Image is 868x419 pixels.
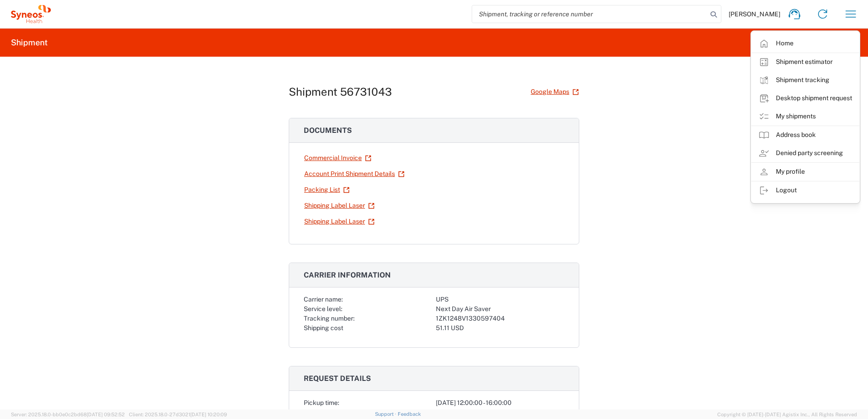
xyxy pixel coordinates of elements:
span: Copyright © [DATE]-[DATE] Agistix Inc., All Rights Reserved [717,410,857,419]
h2: Shipment [11,37,48,48]
a: Feedback [398,411,421,417]
a: Packing List [304,182,350,198]
span: Client: 2025.18.0-27d3021 [129,412,227,417]
div: 51.11 USD [436,323,564,333]
a: Home [751,34,859,53]
span: Request details [304,374,371,383]
a: Shipping Label Laser [304,214,375,229]
a: Denied party screening [751,144,859,162]
span: Shipping cost [304,324,343,331]
span: Server: 2025.18.0-bb0e0c2bd68 [11,412,125,417]
a: Support [375,411,398,417]
a: Address book [751,126,859,144]
a: My shipments [751,107,859,126]
a: Account Print Shipment Details [304,166,405,182]
span: Tracking number: [304,315,355,322]
a: Google Maps [530,84,579,100]
a: Shipment estimator [751,53,859,71]
div: UPS [436,295,564,304]
div: Next Day Air Saver [436,304,564,314]
a: My profile [751,163,859,181]
a: Desktop shipment request [751,89,859,107]
div: [DATE] 12:00:00 - 16:00:00 [436,398,564,408]
span: Service level: [304,305,342,312]
input: Shipment, tracking or reference number [472,5,707,23]
h1: Shipment 56731043 [289,85,392,98]
a: Logout [751,181,859,200]
a: Shipping Label Laser [304,198,375,214]
span: [PERSON_NAME] [729,10,780,18]
span: Documents [304,126,352,135]
span: [DATE] 09:52:52 [87,412,125,417]
a: Shipment tracking [751,71,859,89]
span: [DATE] 10:20:09 [190,412,227,417]
span: Carrier information [304,271,391,279]
a: Commercial Invoice [304,150,372,166]
span: Pickup time: [304,399,339,406]
div: 1ZK1248V1330597404 [436,314,564,323]
span: Carrier name: [304,296,343,303]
